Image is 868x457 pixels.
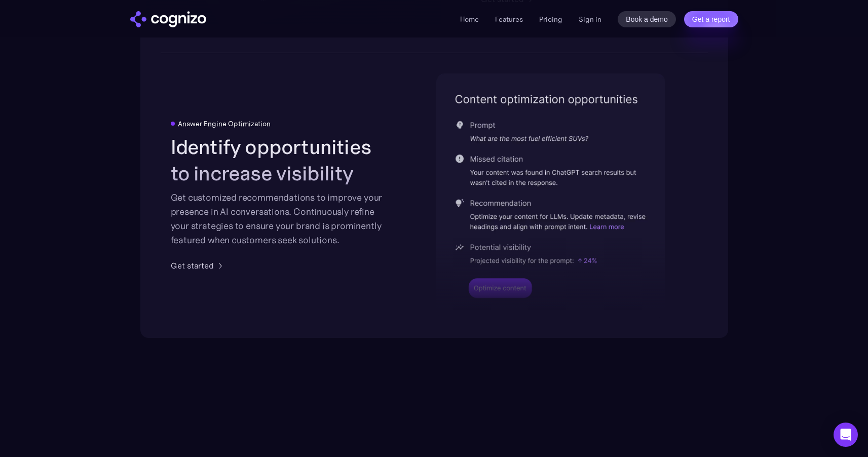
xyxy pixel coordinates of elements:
[171,134,388,186] h2: Identify opportunities to increase visibility
[684,11,738,27] a: Get a report
[130,11,206,27] a: home
[130,11,206,27] img: cognizo logo
[460,15,479,24] a: Home
[539,15,562,24] a: Pricing
[436,73,665,317] img: content optimization for LLMs
[618,11,676,27] a: Book a demo
[495,15,523,24] a: Features
[834,423,858,447] div: Open Intercom Messenger
[171,191,388,247] div: Get customized recommendations to improve your presence in AI conversations. Continuously refine ...
[579,13,601,25] a: Sign in
[178,120,271,128] div: Answer Engine Optimization
[171,259,214,272] div: Get started
[171,259,226,272] a: Get started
